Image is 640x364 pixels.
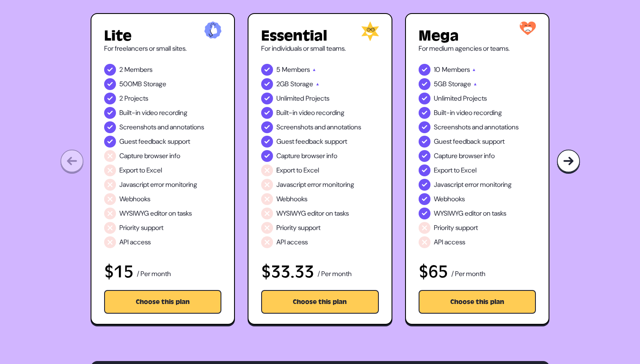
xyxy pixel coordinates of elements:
span: Guest feedback support [276,137,347,147]
span: Capture browser info [119,151,180,161]
button: Choose this plan [104,290,222,314]
span: Projects [463,93,487,104]
span: Storage [290,79,313,89]
span: Webhooks [434,194,465,204]
span: WYSIWYG editor on tasks [119,208,192,219]
span: Priority support [434,223,478,233]
span: Screenshots and annotations [119,122,204,132]
span: Webhooks [119,194,150,204]
button: Choose this plan [261,290,379,314]
span: Export to Excel [119,165,162,175]
span: Priority support [119,223,163,233]
h3: $65 [419,263,448,281]
span: 2 [119,93,123,104]
span: 10 [434,65,440,75]
img: Bug tracking tool [557,149,580,174]
span: Screenshots and annotations [434,122,519,132]
h3: $33.33 [261,263,314,281]
span: Screenshots and annotations [276,122,361,132]
span: 500MB [119,79,142,89]
p: / Per month [317,269,352,281]
span: 2 [119,65,123,75]
span: Built-in video recording [434,108,502,118]
span: Members [124,65,152,75]
span: 5 [276,65,280,75]
p: For freelancers or small sites. [104,44,222,54]
span: API access [119,237,151,247]
span: Javascript error monitoring [276,180,354,190]
span: Storage [448,79,471,89]
span: Projects [306,93,329,104]
span: Capture browser info [434,151,495,161]
span: 2GB [276,79,289,89]
span: WYSIWYG editor on tasks [434,208,506,219]
span: API access [276,237,308,247]
span: Projects [124,93,148,104]
p: / Per month [137,269,171,281]
p: For individuals or small teams. [261,44,379,54]
span: Guest feedback support [434,137,505,147]
button: Choose this plan [419,290,536,314]
span: Built-in video recording [276,108,345,118]
h2: Lite [104,28,222,44]
h2: Mega [419,28,536,44]
h3: $15 [104,263,133,281]
span: API access [434,237,465,247]
span: Unlimited [434,93,461,104]
span: ▲ [315,79,320,89]
span: Members [442,65,470,75]
span: Javascript error monitoring [119,180,197,190]
span: Export to Excel [276,165,319,175]
span: ▲ [472,65,476,75]
span: 5GB [434,79,447,89]
span: ▲ [312,65,316,75]
p: / Per month [451,269,486,281]
span: Priority support [276,223,320,233]
span: ▲ [473,79,477,89]
span: Export to Excel [434,165,477,175]
span: WYSIWYG editor on tasks [276,208,349,219]
p: For medium agencies or teams. [419,44,536,54]
span: Storage [143,79,166,89]
span: Members [282,65,310,75]
h2: Essential [261,28,379,44]
span: Unlimited [276,93,304,104]
span: Capture browser info [276,151,337,161]
span: Javascript error monitoring [434,180,512,190]
span: Guest feedback support [119,137,190,147]
span: Webhooks [276,194,307,204]
span: Built-in video recording [119,108,188,118]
